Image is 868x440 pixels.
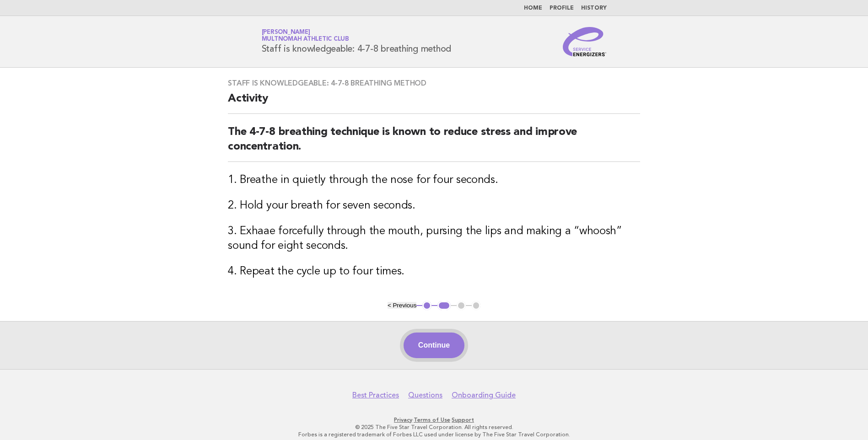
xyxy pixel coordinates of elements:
h1: Staff is knowledgeable: 4-7-8 breathing method [262,30,452,54]
p: Forbes is a registered trademark of Forbes LLC used under license by The Five Star Travel Corpora... [154,431,714,438]
a: Privacy [394,417,412,423]
a: Terms of Use [414,417,450,423]
h2: The 4-7-8 breathing technique is known to reduce stress and improve concentration. [228,125,640,162]
a: [PERSON_NAME]Multnomah Athletic Club [262,29,349,42]
span: Multnomah Athletic Club [262,37,349,43]
h2: Activity [228,91,640,114]
img: Service Energizers [563,27,607,56]
button: 2 [437,301,451,310]
button: 1 [422,301,431,310]
button: Continue [404,333,464,358]
h3: 4. Repeat the cycle up to four times. [228,264,640,279]
a: Questions [408,391,442,400]
a: Support [452,417,474,423]
a: History [581,5,607,11]
a: Home [524,5,542,11]
p: · · [154,416,714,424]
h3: 1. Breathe in quietly through the nose for four seconds. [228,173,640,188]
a: Onboarding Guide [452,391,516,400]
a: Best Practices [352,391,399,400]
h3: 3. Exhaae forcefully through the mouth, pursing the lips and making a “whoosh” sound for eight se... [228,224,640,253]
button: < Previous [388,302,416,309]
p: © 2025 The Five Star Travel Corporation. All rights reserved. [154,424,714,431]
h3: Staff is knowledgeable: 4-7-8 breathing method [228,79,640,88]
h3: 2. Hold your breath for seven seconds. [228,199,640,213]
a: Profile [550,5,574,11]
